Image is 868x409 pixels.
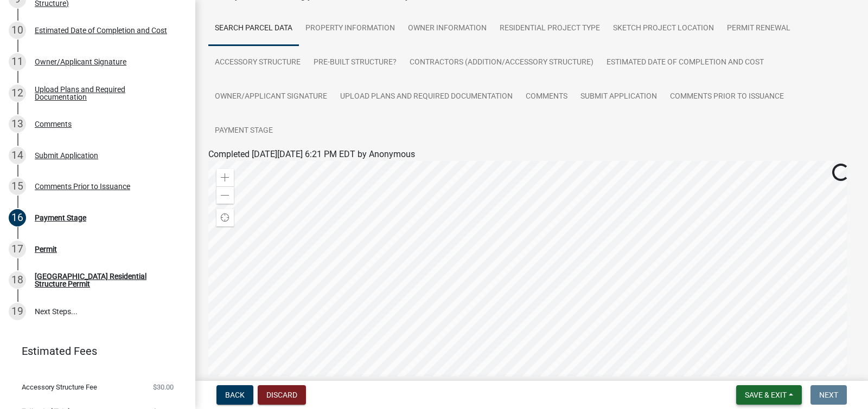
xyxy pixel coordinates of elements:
div: Submit Application [35,152,98,159]
a: Pre-built Structure? [307,46,403,80]
div: Owner/Applicant Signature [35,58,126,66]
div: 12 [9,85,26,102]
a: Comments Prior to Issuance [663,80,790,114]
a: Owner/Applicant Signature [208,80,334,114]
div: 15 [9,178,26,195]
a: Estimated Fees [9,340,178,362]
div: 17 [9,241,26,258]
button: Next [810,385,847,405]
button: Save & Exit [736,385,802,405]
div: Comments [35,120,72,128]
div: Comments Prior to Issuance [35,183,130,190]
a: Submit Application [574,80,663,114]
div: Zoom out [216,186,234,204]
span: Back [225,391,245,399]
span: Save & Exit [745,391,787,399]
div: 18 [9,271,26,289]
div: Find my location [216,209,234,226]
button: Back [216,385,253,405]
div: Permit [35,245,57,253]
div: Zoom in [216,169,234,186]
a: Accessory Structure [208,46,307,80]
span: Completed [DATE][DATE] 6:21 PM EDT by Anonymous [208,149,415,159]
div: Upload Plans and Required Documentation [35,86,178,101]
div: Estimated Date of Completion and Cost [35,27,167,34]
a: Payment Stage [208,114,279,148]
a: Residential Project Type [493,11,607,46]
a: Estimated Date of Completion and Cost [600,46,770,80]
a: Permit Renewal [720,11,797,46]
div: 11 [9,53,26,70]
a: Comments [519,80,574,114]
a: Contractors (Addition/Accessory Structure) [403,46,600,80]
div: 19 [9,303,26,320]
span: Next [819,391,838,399]
div: 16 [9,209,26,226]
span: $30.00 [153,384,174,391]
a: Upload Plans and Required Documentation [334,80,519,114]
div: [GEOGRAPHIC_DATA] Residential Structure Permit [35,272,178,288]
a: Sketch Project Location [607,11,720,46]
a: Owner Information [401,11,493,46]
div: 14 [9,147,26,164]
a: Search Parcel Data [208,11,299,46]
span: Accessory Structure Fee [22,384,97,391]
a: Property Information [299,11,401,46]
div: Payment Stage [35,214,86,222]
div: 10 [9,22,26,39]
button: Discard [258,385,306,405]
div: 13 [9,115,26,133]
